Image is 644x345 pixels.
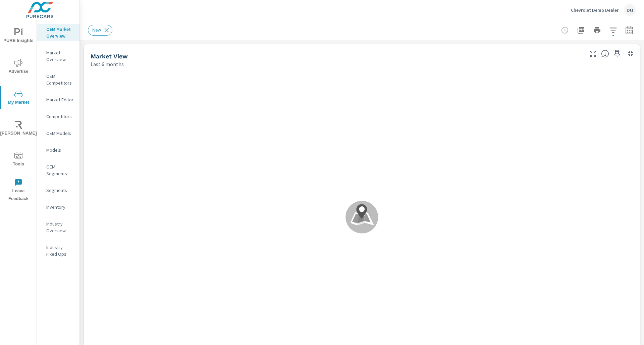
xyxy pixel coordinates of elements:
[2,59,35,76] span: Advertise
[2,121,35,137] span: [PERSON_NAME]
[46,26,74,39] p: OEM Market Overview
[91,60,124,68] p: Last 6 months
[37,202,79,212] div: Inventory
[623,23,636,37] button: Select Date Range
[37,128,79,138] div: OEM Models
[624,4,636,16] div: DU
[625,48,636,59] button: Minimize Widget
[612,48,623,59] span: Save this to your personalized report
[46,130,74,137] p: OEM Models
[590,23,604,37] button: Print Report
[46,244,74,257] p: Industry Fixed Ops
[37,219,79,236] div: Industry Overview
[601,50,609,58] span: Find the biggest opportunities in your market for your inventory. Understand by postal code where...
[91,53,128,60] h5: Market View
[46,187,74,194] p: Segments
[46,204,74,210] p: Inventory
[46,113,74,120] p: Competitors
[2,179,35,203] span: Leave Feedback
[46,96,74,103] p: Market Editor
[46,73,74,86] p: OEM Competitors
[88,28,105,33] span: New
[37,24,79,41] div: OEM Market Overview
[574,23,588,37] button: "Export Report to PDF"
[37,111,79,121] div: Competitors
[88,25,112,36] div: New
[588,48,598,59] button: Make Fullscreen
[37,185,79,195] div: Segments
[46,49,74,63] p: Market Overview
[46,147,74,153] p: Models
[2,28,35,45] span: PURE Insights
[37,242,79,259] div: Industry Fixed Ops
[2,152,35,168] span: Tools
[606,23,620,37] button: Apply Filters
[37,145,79,155] div: Models
[571,7,619,13] p: Chevrolet Demo Dealer
[37,162,79,179] div: OEM Segments
[2,90,35,106] span: My Market
[46,163,74,177] p: OEM Segments
[0,20,37,205] div: nav menu
[37,48,79,64] div: Market Overview
[37,95,79,105] div: Market Editor
[37,71,79,88] div: OEM Competitors
[46,220,74,234] p: Industry Overview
